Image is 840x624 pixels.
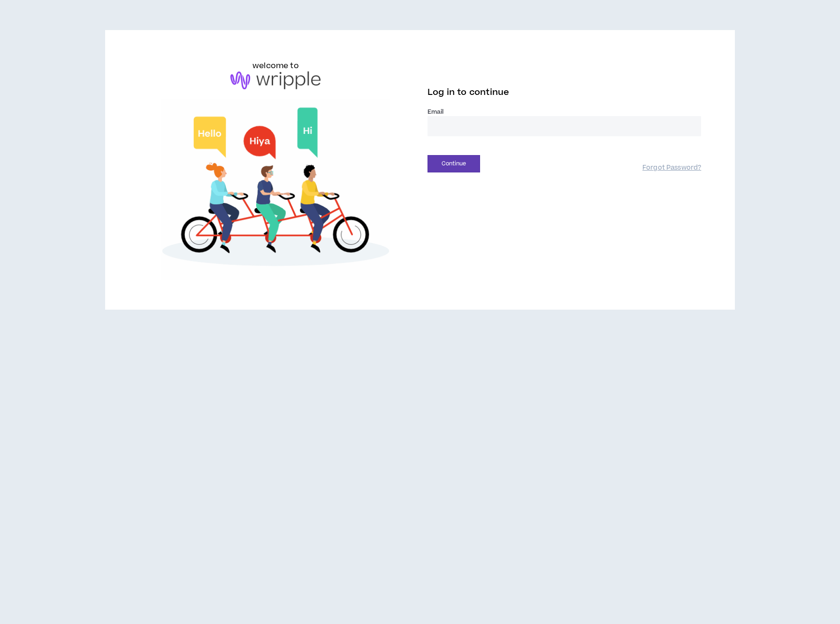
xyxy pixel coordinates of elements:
[428,86,509,98] span: Log in to continue
[139,99,412,280] img: Welcome to Wripple
[642,164,701,172] a: Forgot Password?
[252,60,299,71] h6: welcome to
[428,108,701,116] label: Email
[428,155,480,172] button: Continue
[230,71,321,89] img: logo-brand.png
